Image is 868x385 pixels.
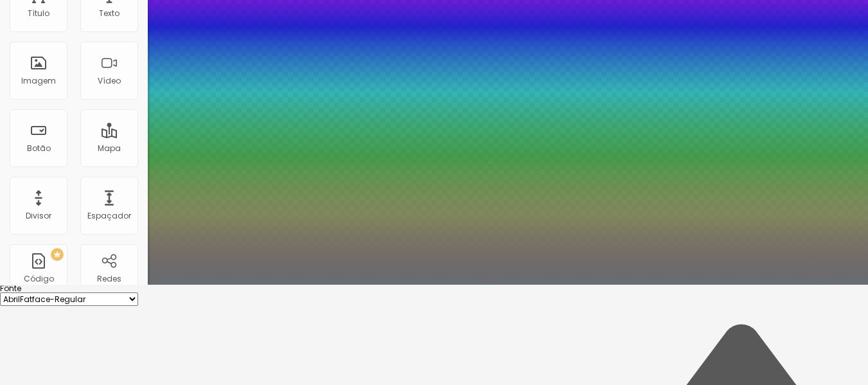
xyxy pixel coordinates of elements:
[26,211,51,220] div: Divisor
[27,144,51,153] div: Botão
[13,274,64,293] div: Código HTML
[28,9,49,18] div: Título
[87,211,131,220] div: Espaçador
[98,76,121,85] div: Vídeo
[99,9,120,18] div: Texto
[84,274,134,293] div: Redes Sociais
[98,144,121,153] div: Mapa
[21,76,56,85] div: Imagem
